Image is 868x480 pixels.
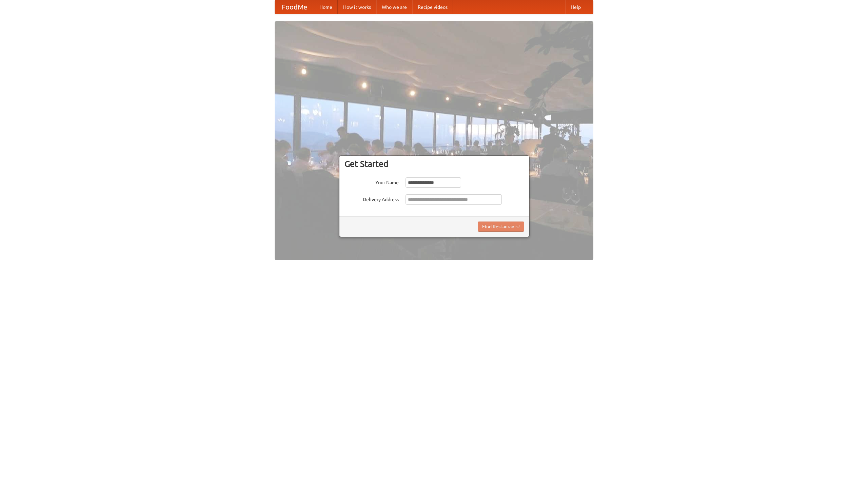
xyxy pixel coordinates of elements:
a: Home [314,0,338,14]
a: Who we are [376,0,412,14]
label: Delivery Address [344,194,399,203]
a: How it works [338,0,376,14]
a: FoodMe [275,0,314,14]
h3: Get Started [344,159,524,169]
label: Your Name [344,177,399,186]
a: Recipe videos [412,0,453,14]
a: Help [565,0,586,14]
button: Find Restaurants! [478,222,524,232]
